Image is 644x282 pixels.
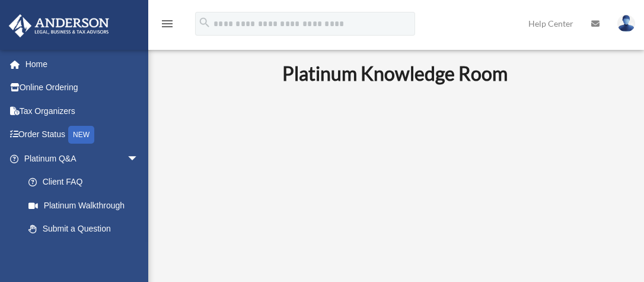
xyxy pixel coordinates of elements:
[8,99,157,123] a: Tax Organizers
[8,52,157,76] a: Home
[617,15,635,32] img: User Pic
[198,16,211,29] i: search
[282,62,508,85] b: Platinum Knowledge Room
[17,170,157,194] a: Client FAQ
[160,21,174,31] a: menu
[17,194,157,217] a: Platinum Walkthrough
[5,14,113,37] img: Anderson Advisors Platinum Portal
[8,123,157,147] a: Order StatusNEW
[17,240,157,264] a: Answered Questions
[160,17,174,31] i: menu
[8,147,157,170] a: Platinum Q&Aarrow_drop_down
[127,147,151,171] span: arrow_drop_down
[8,76,157,100] a: Online Ordering
[17,217,157,241] a: Submit a Question
[68,126,94,144] div: NEW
